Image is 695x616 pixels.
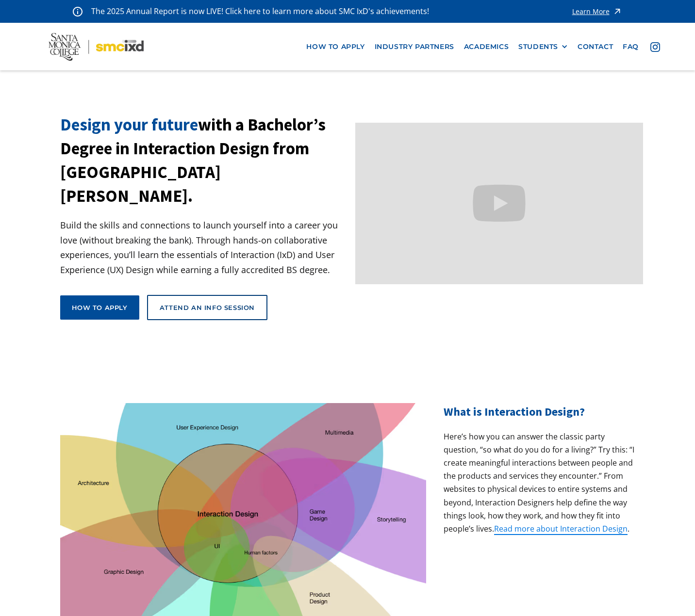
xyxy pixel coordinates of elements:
[73,6,83,16] img: icon - information - alert
[444,403,635,421] h2: What is Interaction Design?
[612,5,622,18] img: icon - arrow - alert
[301,38,369,56] a: how to apply
[518,43,568,51] div: STUDENTS
[60,114,198,135] span: Design your future
[160,303,255,312] div: Attend an Info Session
[518,43,558,51] div: STUDENTS
[370,38,459,56] a: industry partners
[355,123,643,284] iframe: Design your future with a Bachelor's Degree in Interaction Design from Santa Monica College
[572,8,610,15] div: Learn More
[91,5,430,18] p: The 2025 Annual Report is now LIVE! Click here to learn more about SMC IxD's achievements!
[147,295,267,320] a: Attend an Info Session
[572,5,622,18] a: Learn More
[444,430,635,536] p: Here’s how you can answer the classic party question, “so what do you do for a living?” Try this:...
[60,113,348,208] h1: with a Bachelor’s Degree in Interaction Design from [GEOGRAPHIC_DATA][PERSON_NAME].
[494,523,628,535] a: Read more about Interaction Design
[49,33,143,61] img: Santa Monica College - SMC IxD logo
[60,218,348,277] p: Build the skills and connections to launch yourself into a career you love (without breaking the ...
[573,38,618,56] a: contact
[72,303,128,312] div: How to apply
[60,295,139,320] a: How to apply
[459,38,513,56] a: Academics
[650,42,660,52] img: icon - instagram
[618,38,644,56] a: faq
